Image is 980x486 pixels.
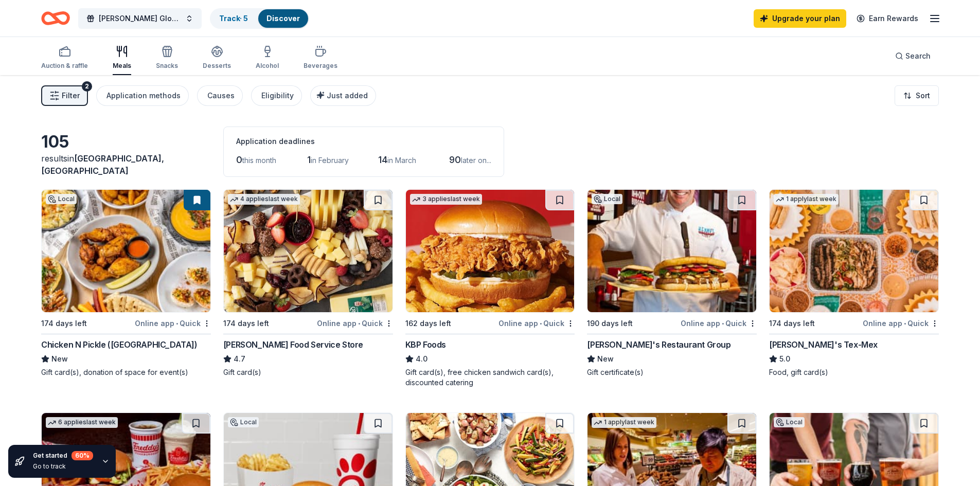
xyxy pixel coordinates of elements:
a: Upgrade your plan [754,9,846,28]
div: Chicken N Pickle ([GEOGRAPHIC_DATA]) [41,338,198,351]
a: Image for Kenny's Restaurant GroupLocal190 days leftOnline app•Quick[PERSON_NAME]'s Restaurant Gr... [587,189,757,377]
div: 105 [41,132,211,152]
div: 174 days left [769,317,815,330]
button: Alcohol [256,41,279,75]
button: Beverages [304,41,337,75]
span: later on... [461,156,491,165]
div: Gift card(s), free chicken sandwich card(s), discounted catering [405,367,575,388]
span: Search [905,50,931,62]
span: • [540,319,542,328]
span: 90 [449,154,461,165]
span: Sort [916,89,930,102]
button: Eligibility [251,85,302,106]
div: Gift certificate(s) [587,367,757,377]
a: Earn Rewards [850,9,924,28]
div: 6 applies last week [46,417,118,428]
div: 190 days left [587,317,633,330]
span: [PERSON_NAME] Global Prep Academy at [PERSON_NAME] [99,12,181,25]
span: 0 [236,154,242,165]
div: Snacks [156,62,178,70]
div: Application deadlines [236,135,491,148]
span: 4.7 [234,353,245,365]
button: Snacks [156,41,178,75]
div: Online app Quick [317,317,393,330]
div: Alcohol [256,62,279,70]
span: • [358,319,360,328]
div: Gift card(s), donation of space for event(s) [41,367,211,377]
div: 162 days left [405,317,451,330]
div: KBP Foods [405,338,446,351]
span: • [722,319,724,328]
span: New [597,353,614,365]
div: Online app Quick [135,317,211,330]
a: Image for Chicken N Pickle (Grand Prairie)Local174 days leftOnline app•QuickChicken N Pickle ([GE... [41,189,211,377]
button: Desserts [203,41,231,75]
div: 174 days left [41,317,87,330]
span: • [176,319,178,328]
button: Causes [197,85,243,106]
div: 3 applies last week [410,194,482,205]
button: [PERSON_NAME] Global Prep Academy at [PERSON_NAME] [78,8,202,29]
img: Image for Gordon Food Service Store [224,190,393,312]
div: [PERSON_NAME]'s Restaurant Group [587,338,730,351]
div: Local [46,194,77,204]
button: Sort [895,85,939,106]
button: Track· 5Discover [210,8,309,29]
div: Local [228,417,259,427]
div: Get started [33,451,93,460]
button: Just added [310,85,376,106]
a: Discover [266,14,300,23]
div: Desserts [203,62,231,70]
div: Go to track [33,462,93,471]
div: Food, gift card(s) [769,367,939,377]
div: Local [774,417,805,427]
div: 2 [82,81,92,92]
div: Online app Quick [681,317,757,330]
div: Online app Quick [863,317,939,330]
div: 1 apply last week [592,417,656,428]
span: 4.0 [416,353,427,365]
span: 1 [307,154,311,165]
div: results [41,152,211,177]
button: Filter2 [41,85,88,106]
div: Application methods [106,89,181,102]
span: [GEOGRAPHIC_DATA], [GEOGRAPHIC_DATA] [41,153,164,176]
span: 5.0 [779,353,790,365]
a: Home [41,6,70,30]
span: Just added [327,91,368,100]
span: 14 [378,154,387,165]
img: Image for KBP Foods [406,190,575,312]
div: Eligibility [261,89,294,102]
div: Gift card(s) [223,367,393,377]
div: Beverages [304,62,337,70]
a: Image for KBP Foods3 applieslast week162 days leftOnline app•QuickKBP Foods4.0Gift card(s), free ... [405,189,575,388]
button: Search [887,46,939,66]
div: [PERSON_NAME] Food Service Store [223,338,363,351]
a: Track· 5 [219,14,248,23]
div: 60 % [72,451,93,460]
div: Causes [207,89,235,102]
div: 4 applies last week [228,194,300,205]
div: 1 apply last week [774,194,839,205]
div: Local [592,194,622,204]
button: Auction & raffle [41,41,88,75]
div: Meals [113,62,131,70]
img: Image for Kenny's Restaurant Group [587,190,756,312]
a: Image for Chuy's Tex-Mex1 applylast week174 days leftOnline app•Quick[PERSON_NAME]'s Tex-Mex5.0Fo... [769,189,939,377]
span: in [41,153,164,176]
span: Filter [62,89,80,102]
span: in March [387,156,416,165]
a: Image for Gordon Food Service Store4 applieslast week174 days leftOnline app•Quick[PERSON_NAME] F... [223,189,393,377]
button: Meals [113,41,131,75]
div: Online app Quick [498,317,575,330]
span: • [904,319,906,328]
span: this month [242,156,276,165]
div: 174 days left [223,317,269,330]
img: Image for Chuy's Tex-Mex [770,190,938,312]
button: Application methods [96,85,189,106]
div: Auction & raffle [41,62,88,70]
span: New [51,353,68,365]
img: Image for Chicken N Pickle (Grand Prairie) [42,190,210,312]
div: [PERSON_NAME]'s Tex-Mex [769,338,878,351]
span: in February [311,156,349,165]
